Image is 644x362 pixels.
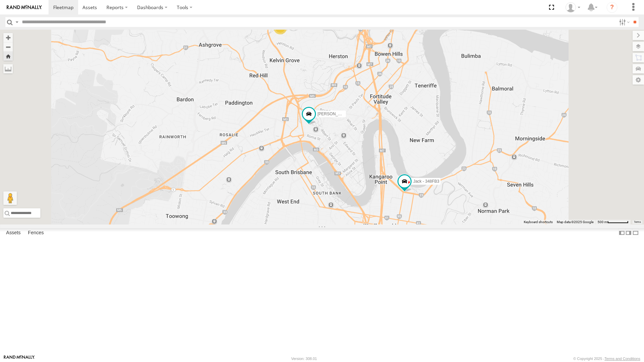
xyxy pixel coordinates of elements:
label: Dock Summary Table to the Right [625,228,632,238]
img: rand-logo.svg [7,5,42,10]
span: 500 m [598,220,607,224]
a: Terms (opens in new tab) [634,221,641,223]
span: Jack - 348FB3 [413,179,439,184]
button: Zoom out [3,42,13,52]
button: Map Scale: 500 m per 59 pixels [595,220,631,224]
label: Hide Summary Table [632,228,639,238]
label: Fences [25,228,47,238]
label: Search Query [14,17,20,27]
button: Zoom Home [3,52,13,61]
button: Keyboard shortcuts [524,220,553,224]
label: Measure [3,64,13,73]
a: Visit our Website [4,355,35,362]
label: Map Settings [633,75,644,85]
div: © Copyright 2025 - [573,357,640,361]
div: Version: 308.01 [291,357,317,361]
label: Search Filter Options [616,17,631,27]
a: Terms and Conditions [605,357,640,361]
span: Map data ©2025 Google [557,220,593,224]
label: Dock Summary Table to the Left [618,228,625,238]
label: Assets [3,228,24,238]
div: Marco DiBenedetto [563,2,583,12]
button: Drag Pegman onto the map to open Street View [3,191,17,205]
button: Zoom in [3,33,13,42]
span: [PERSON_NAME]- 817BG4 [318,112,368,116]
i: ? [607,2,617,13]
